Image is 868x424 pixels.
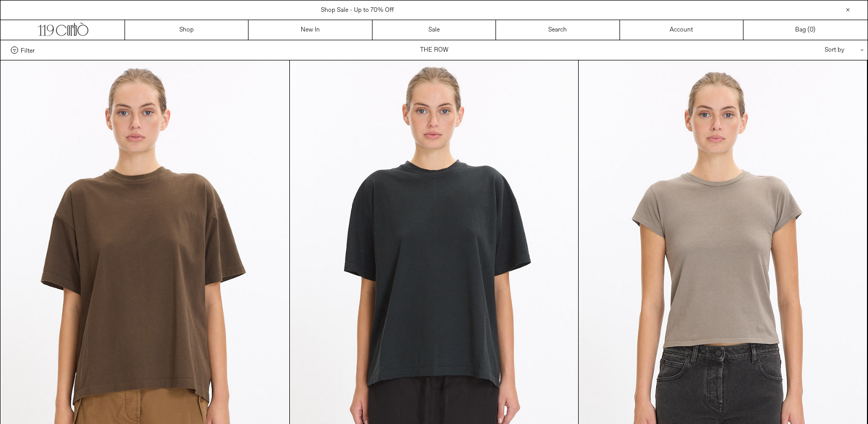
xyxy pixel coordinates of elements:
[810,26,813,34] span: 0
[496,20,619,40] a: Search
[743,20,867,40] a: Bag ()
[321,6,394,14] a: Shop Sale - Up to 70% Off
[125,20,249,40] a: Shop
[249,20,372,40] a: New In
[810,25,815,35] span: )
[764,40,857,60] div: Sort by
[21,46,35,54] span: Filter
[620,20,743,40] a: Account
[373,20,496,40] a: Sale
